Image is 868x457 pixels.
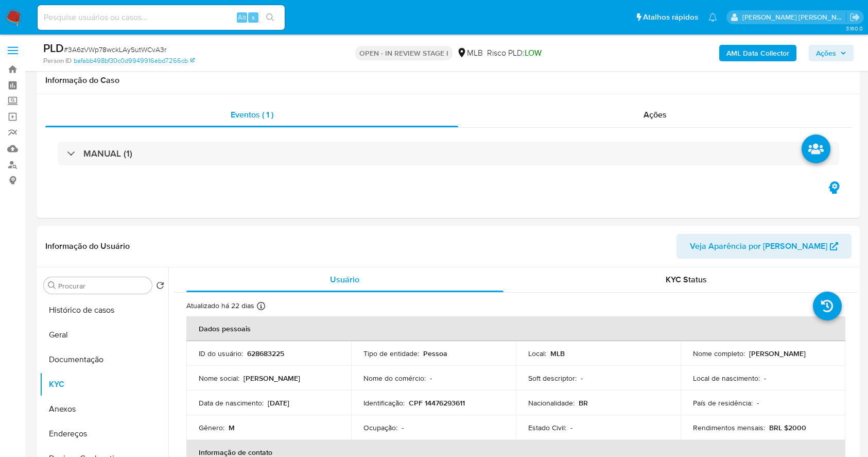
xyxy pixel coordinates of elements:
[156,281,164,293] button: Retornar ao pedido padrão
[43,40,64,56] b: PLD
[45,75,852,86] h1: Informação do Caso
[238,12,246,22] span: Alt
[525,47,542,59] span: LOW
[363,423,397,432] p: Ocupação :
[690,234,827,259] span: Veja Aparência por [PERSON_NAME]
[579,398,588,408] p: BR
[40,323,168,347] button: Geral
[570,423,572,432] p: -
[757,398,759,408] p: -
[693,423,765,432] p: Rendimentos mensais :
[244,374,300,383] p: [PERSON_NAME]
[199,349,243,358] p: ID do usuário :
[247,349,284,358] p: 628683225
[199,423,224,432] p: Gênero :
[457,47,483,59] div: MLB
[719,45,796,61] button: AML Data Collector
[58,142,839,165] div: MANUAL (1)
[809,45,854,61] button: Ações
[363,349,419,358] p: Tipo de entidade :
[742,12,846,22] p: carla.siqueira@mercadolivre.com
[40,298,168,323] button: Histórico de casos
[330,274,359,285] span: Usuário
[409,398,465,408] p: CPF 14476293611
[40,372,168,397] button: KYC
[199,374,239,383] p: Nome social :
[64,44,166,55] span: # 3A6zVWp78wckLAySutWCvA3r
[666,274,707,285] span: KYC Status
[528,423,566,432] p: Estado Civil :
[769,423,806,432] p: BRL $2000
[48,281,56,290] button: Procurar
[528,398,575,408] p: Nacionalidade :
[43,56,72,65] b: Person ID
[528,374,577,383] p: Soft descriptor :
[643,12,698,23] span: Atalhos rápidos
[550,349,565,358] p: MLB
[676,234,852,259] button: Veja Aparência por [PERSON_NAME]
[693,374,760,383] p: Local de nascimento :
[58,281,148,291] input: Procurar
[40,347,168,372] button: Documentação
[430,374,432,383] p: -
[708,13,717,22] a: Notificações
[259,10,281,25] button: search-icon
[363,398,405,408] p: Identificação :
[186,301,254,311] p: Atualizado há 22 dias
[229,423,235,432] p: M
[231,109,273,121] span: Eventos ( 1 )
[40,421,168,446] button: Endereços
[644,109,667,121] span: Ações
[268,398,289,408] p: [DATE]
[816,45,836,61] span: Ações
[693,398,753,408] p: País de residência :
[528,349,546,358] p: Local :
[40,397,168,421] button: Anexos
[74,56,195,65] a: bafabb498bf30c0d9949916ebd7266cb
[83,148,132,159] h3: MANUAL (1)
[199,398,264,408] p: Data de nascimento :
[363,374,426,383] p: Nome do comércio :
[581,374,583,383] p: -
[726,45,789,61] b: AML Data Collector
[355,46,453,60] p: OPEN - IN REVIEW STAGE I
[423,349,447,358] p: Pessoa
[252,12,255,22] span: s
[749,349,806,358] p: [PERSON_NAME]
[186,316,845,341] th: Dados pessoais
[402,423,404,432] p: -
[38,11,285,24] input: Pesquise usuários ou casos...
[45,241,130,251] h1: Informação do Usuário
[487,47,542,59] span: Risco PLD:
[849,12,860,23] a: Sair
[693,349,745,358] p: Nome completo :
[764,374,766,383] p: -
